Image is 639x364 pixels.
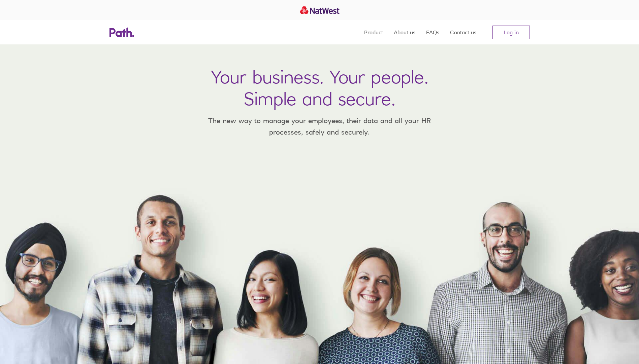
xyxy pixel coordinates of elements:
a: Log in [492,26,530,39]
a: About us [394,20,415,44]
a: Contact us [450,20,476,44]
p: The new way to manage your employees, their data and all your HR processes, safely and securely. [198,115,441,138]
a: Product [364,20,383,44]
h1: Your business. Your people. Simple and secure. [211,66,428,110]
a: FAQs [426,20,439,44]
